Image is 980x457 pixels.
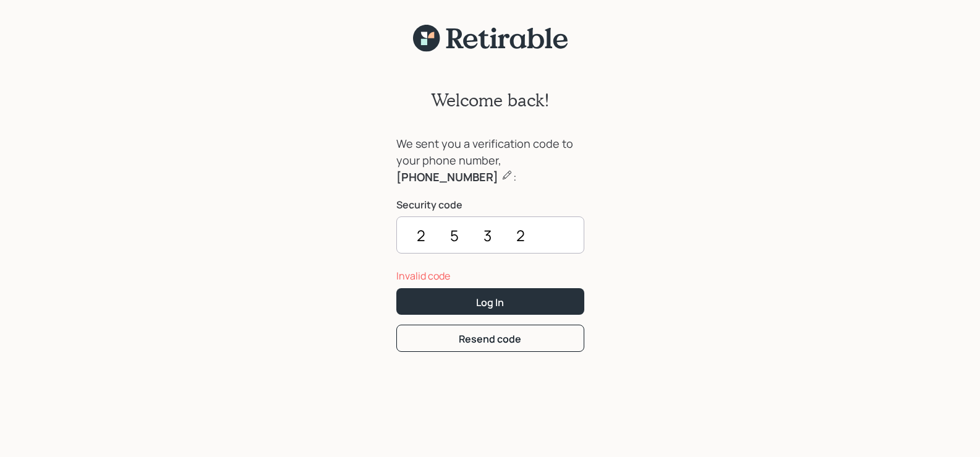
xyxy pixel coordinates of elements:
button: Resend code [396,325,584,351]
div: Log In [476,296,504,309]
div: Invalid code [396,268,584,283]
div: We sent you a verification code to your phone number, : [396,135,584,186]
button: Log In [396,288,584,315]
b: [PHONE_NUMBER] [396,169,498,184]
h2: Welcome back! [431,90,550,111]
input: •••• [396,216,584,254]
label: Security code [396,198,584,211]
div: Resend code [459,332,521,346]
